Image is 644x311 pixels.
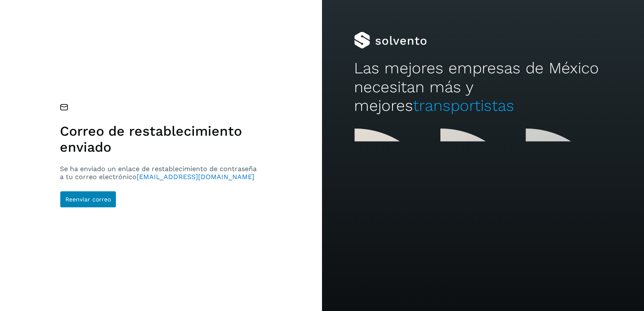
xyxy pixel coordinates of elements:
[137,173,255,181] span: [EMAIL_ADDRESS][DOMAIN_NAME]
[60,191,116,208] button: Reenviar correo
[60,123,260,155] h1: Correo de restablecimiento enviado
[354,59,612,115] h2: Las mejores empresas de México necesitan más y mejores
[413,97,514,115] span: transportistas
[65,196,111,202] span: Reenviar correo
[60,165,260,181] p: Se ha enviado un enlace de restablecimiento de contraseña a tu correo electrónico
